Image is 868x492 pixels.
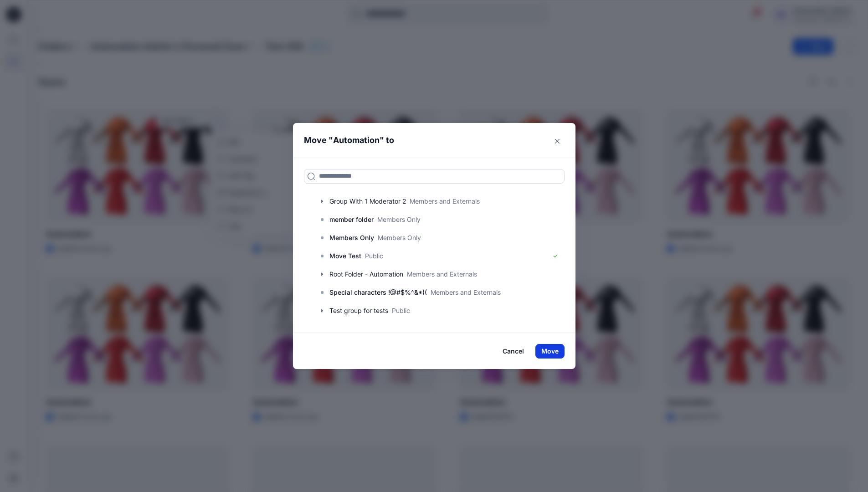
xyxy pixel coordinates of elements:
[378,233,421,242] p: Members Only
[365,251,383,261] p: Public
[293,123,561,158] header: Move " " to
[329,232,374,243] p: Members Only
[329,214,374,225] p: member folder
[431,287,501,297] p: Members and Externals
[550,134,565,149] button: Close
[535,344,565,359] button: Move
[377,215,421,224] p: Members Only
[333,134,380,147] p: Automation
[329,251,361,261] p: Move Test
[497,344,530,359] button: Cancel
[329,287,427,298] p: Special characters !@#$%^&*)(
